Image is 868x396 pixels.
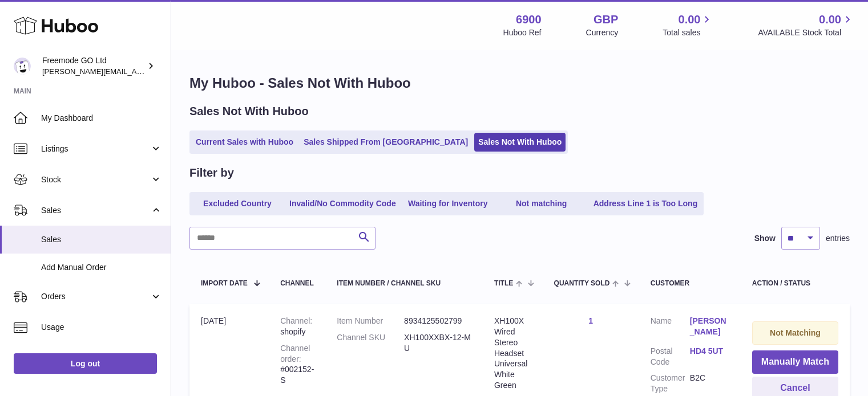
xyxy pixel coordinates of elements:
[280,344,310,364] strong: Channel order
[588,316,593,325] a: 1
[663,12,713,38] a: 0.00 Total sales
[280,316,312,325] strong: Channel
[554,280,610,287] span: Quantity Sold
[754,233,776,244] label: Show
[300,133,472,152] a: Sales Shipped From [GEOGRAPHIC_DATA]
[402,194,494,213] a: Waiting for Inventory
[758,27,854,38] span: AVAILABLE Stock Total
[42,67,229,76] span: [PERSON_NAME][EMAIL_ADDRESS][DOMAIN_NAME]
[41,322,162,333] span: Usage
[404,316,471,326] dd: 8934125502799
[494,316,531,391] div: XH100X Wired Stereo Headset Universal White Green
[14,353,157,374] a: Log out
[42,55,145,77] div: Freemode GO Ltd
[752,280,838,287] div: Action / Status
[651,373,690,394] dt: Customer Type
[594,12,618,27] strong: GBP
[496,194,587,213] a: Not matching
[503,27,542,38] div: Huboo Ref
[41,113,162,124] span: My Dashboard
[474,133,566,152] a: Sales Not With Huboo
[41,205,150,216] span: Sales
[586,27,619,38] div: Currency
[192,194,283,213] a: Excluded Country
[41,144,150,154] span: Listings
[690,346,729,357] a: HD4 5UT
[280,316,314,337] div: shopify
[516,12,542,27] strong: 6900
[770,328,821,337] strong: Not Matching
[192,133,297,152] a: Current Sales with Huboo
[337,332,404,354] dt: Channel SKU
[337,280,471,287] div: Item Number / Channel SKU
[651,346,690,368] dt: Postal Code
[494,280,513,287] span: Title
[14,58,31,75] img: lenka.smikniarova@gioteck.com
[41,174,150,185] span: Stock
[663,27,713,38] span: Total sales
[651,280,729,287] div: Customer
[189,104,309,119] h2: Sales Not With Huboo
[41,291,150,302] span: Orders
[201,280,248,287] span: Import date
[826,233,850,244] span: entries
[690,316,729,337] a: [PERSON_NAME]
[590,194,702,213] a: Address Line 1 is Too Long
[679,12,701,27] span: 0.00
[404,332,471,354] dd: XH100XXBX-12-MU
[41,234,162,245] span: Sales
[285,194,400,213] a: Invalid/No Commodity Code
[651,316,690,340] dt: Name
[189,165,234,181] h2: Filter by
[280,343,314,386] div: #002152-S
[337,316,404,326] dt: Item Number
[758,12,854,38] a: 0.00 AVAILABLE Stock Total
[819,12,841,27] span: 0.00
[189,74,850,92] h1: My Huboo - Sales Not With Huboo
[280,280,314,287] div: Channel
[690,373,729,394] dd: B2C
[752,350,838,374] button: Manually Match
[41,262,162,273] span: Add Manual Order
